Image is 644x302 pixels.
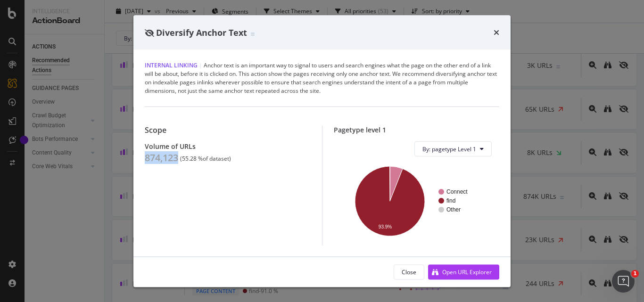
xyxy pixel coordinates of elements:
[446,188,468,195] text: Connect
[145,126,311,135] div: Scope
[334,126,500,134] div: Pagetype level 1
[494,26,499,39] div: times
[145,61,198,69] span: Internal Linking
[199,61,202,69] span: |
[446,206,461,213] text: Other
[422,145,476,153] span: By: pagetype Level 1
[428,264,499,279] button: Open URL Explorer
[631,270,639,278] span: 1
[446,197,455,204] text: find
[145,152,178,163] div: 874,123
[180,155,231,162] div: ( 55.28 % of dataset )
[612,270,635,293] iframe: Intercom live chat
[251,33,255,35] img: Equal
[442,268,492,276] div: Open URL Explorer
[341,164,488,238] svg: A chart.
[402,268,416,276] div: Close
[145,29,154,36] div: eye-slash
[414,141,492,156] button: By: pagetype Level 1
[145,61,499,95] div: Anchor text is an important way to signal to users and search engines what the page on the other ...
[156,26,247,38] span: Diversify Anchor Text
[394,264,424,279] button: Close
[133,15,511,287] div: modal
[378,224,391,229] text: 93.9%
[145,142,311,150] div: Volume of URLs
